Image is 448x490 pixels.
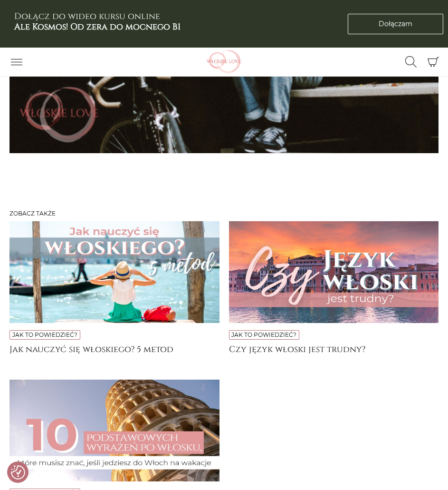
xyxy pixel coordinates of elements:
[423,52,443,72] button: Koszyk
[231,331,296,338] a: Jak to powiedzieć?
[399,54,423,70] button: Przełącz formularz wyszukiwania
[5,54,29,70] button: Przełącz nawigację
[229,344,439,363] a: Czy język włoski jest trudny?
[10,210,438,217] h3: Zobacz także
[11,465,25,480] button: Preferencje co do zgód
[14,21,181,33] b: Ale Kosmos! Od zera do mocnego B1
[14,11,181,32] h3: Dołącz do wideo kursu online
[11,465,25,480] img: Revisit consent button
[10,344,219,363] a: Jak nauczyć się włoskiego? 5 metod
[12,331,77,338] a: Jak to powiedzieć?
[379,19,412,29] span: Dołączam
[193,50,255,74] img: Włoskielove
[348,14,443,34] a: Dołączam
